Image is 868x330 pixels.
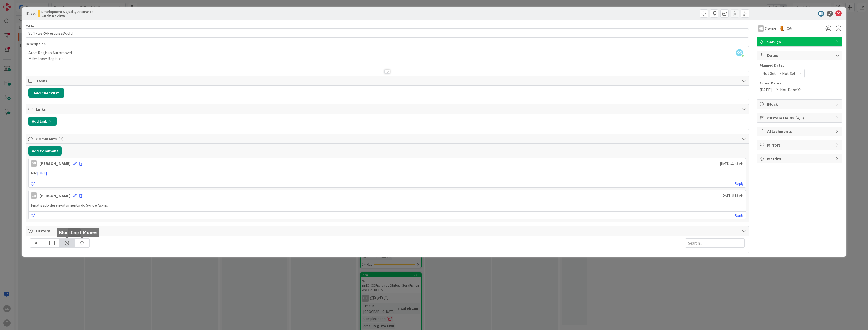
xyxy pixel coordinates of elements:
button: Add Comment [28,146,62,156]
span: [DATE] 11:43 AM [720,161,744,166]
div: GN [758,25,764,32]
p: Milestone: Registos [28,56,746,62]
span: ( 4/6 ) [795,115,804,120]
button: Add Link [28,117,57,126]
div: GN [31,192,37,199]
span: Planned Dates [760,63,840,68]
h5: Blocking [59,230,78,235]
span: ID [26,11,36,17]
span: Development & Quality Assurance [41,9,94,14]
span: GN [736,49,743,56]
span: Custom Fields [767,115,833,121]
input: Search... [685,238,745,248]
b: Code Review [41,14,94,18]
div: All [30,239,45,247]
a: [URL] [37,170,47,176]
span: [DATE] [760,86,772,93]
label: Title [26,24,34,28]
span: Attachments [767,128,833,134]
span: Serviço [767,39,833,45]
div: [PERSON_NAME] [39,192,71,199]
span: Comments [36,136,740,142]
h5: Card Moves [71,230,97,235]
span: Mirrors [767,142,833,148]
span: Not Set [782,70,796,76]
span: Block [767,101,833,107]
a: Reply [735,180,744,187]
span: Actual Dates [760,81,840,86]
b: 335 [29,11,36,16]
span: Tasks [36,78,740,84]
div: [PERSON_NAME] [39,160,71,167]
img: RL [779,26,785,31]
input: type card name here... [26,28,749,38]
p: MR: [31,170,744,176]
p: Area: Registo Automovel [28,50,746,56]
span: [DATE] 9:13 AM [722,193,744,198]
span: Description [26,42,46,46]
div: GN [31,160,37,167]
span: Metrics [767,156,833,162]
span: ( 2 ) [58,136,63,141]
button: Add Checklist [28,88,64,98]
span: Not Done Yet [780,86,803,93]
a: Reply [735,212,744,219]
span: Links [36,106,740,112]
span: Not Set [762,70,776,76]
p: Finalizado desenvolvimento do Sync e Async [31,202,744,208]
span: Owner [765,25,776,32]
span: History [36,228,740,234]
span: Dates [767,52,833,59]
